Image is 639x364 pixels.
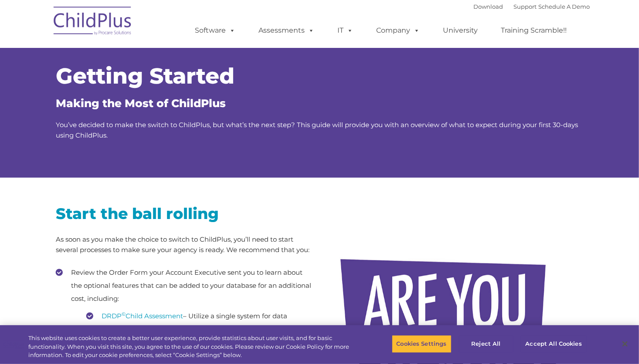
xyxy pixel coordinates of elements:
[473,3,590,10] font: |
[521,335,587,353] button: Accept All Cookies
[434,22,486,39] a: University
[56,204,313,223] h2: Start the ball rolling
[367,22,428,39] a: Company
[615,334,635,354] button: Close
[102,312,183,320] a: DRDP©Child Assessment
[473,3,503,10] a: Download
[56,97,226,110] span: Making the Most of ChildPlus
[56,234,313,255] p: As soon as you make the choice to switch to ChildPlus, you’ll need to start several processes to ...
[392,335,452,353] button: Cookies Settings
[86,310,313,336] li: – Utilize a single system for data management: ChildPlus with the DRDP built-in.
[56,63,235,89] span: Getting Started
[231,324,235,330] sup: ©
[538,3,590,10] a: Schedule A Demo
[186,22,244,39] a: Software
[49,0,136,44] img: ChildPlus by Procare Solutions
[56,121,578,139] span: You’ve decided to make the switch to ChildPlus, but what’s the next step? This guide will provide...
[28,334,351,360] div: This website uses cookies to create a better user experience, provide statistics about user visit...
[122,311,126,317] sup: ©
[329,22,362,39] a: IT
[459,335,513,353] button: Reject All
[513,3,537,10] a: Support
[250,22,323,39] a: Assessments
[492,22,575,39] a: Training Scramble!!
